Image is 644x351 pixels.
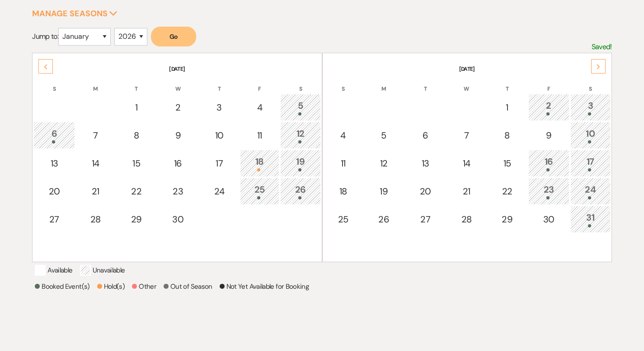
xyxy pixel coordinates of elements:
[121,129,151,142] div: 8
[33,74,75,93] th: S
[575,183,606,199] div: 24
[164,281,212,292] p: Out of Season
[204,101,234,114] div: 3
[240,74,279,93] th: F
[570,74,611,93] th: S
[410,212,441,226] div: 27
[162,185,193,198] div: 23
[533,183,564,199] div: 23
[369,157,399,170] div: 12
[121,185,151,198] div: 22
[329,212,358,226] div: 25
[199,74,239,93] th: T
[487,74,527,93] th: T
[32,32,58,41] span: Jump to:
[452,157,481,170] div: 14
[280,74,320,93] th: S
[245,129,274,142] div: 11
[492,101,522,114] div: 1
[533,129,564,142] div: 9
[324,74,363,93] th: S
[132,281,156,292] p: Other
[204,157,234,170] div: 17
[97,281,125,292] p: Hold(s)
[369,212,399,226] div: 26
[204,129,234,142] div: 10
[533,155,564,171] div: 16
[329,129,358,142] div: 4
[410,129,441,142] div: 6
[452,185,481,198] div: 21
[38,185,70,198] div: 20
[369,129,399,142] div: 5
[157,74,198,93] th: W
[33,54,320,73] th: [DATE]
[324,54,611,73] th: [DATE]
[81,157,110,170] div: 14
[121,212,151,226] div: 29
[162,129,193,142] div: 9
[447,74,486,93] th: W
[285,155,315,171] div: 19
[162,157,193,170] div: 16
[492,129,522,142] div: 8
[121,101,151,114] div: 1
[35,265,72,276] p: Available
[528,74,569,93] th: F
[329,157,358,170] div: 11
[204,185,234,198] div: 24
[162,101,193,114] div: 2
[285,99,315,115] div: 5
[151,27,196,46] button: Go
[116,74,156,93] th: T
[121,157,151,170] div: 15
[492,185,522,198] div: 22
[81,212,110,226] div: 28
[162,212,193,226] div: 30
[245,183,274,199] div: 25
[32,9,118,18] button: Manage Seasons
[533,99,564,115] div: 2
[285,127,315,143] div: 12
[38,127,70,143] div: 6
[592,41,612,53] p: Saved!
[575,127,606,143] div: 10
[575,211,606,227] div: 31
[533,212,564,226] div: 30
[492,212,522,226] div: 29
[81,185,110,198] div: 21
[38,212,70,226] div: 27
[38,157,70,170] div: 13
[452,129,481,142] div: 7
[220,281,309,292] p: Not Yet Available for Booking
[452,212,481,226] div: 28
[364,74,404,93] th: M
[35,281,89,292] p: Booked Event(s)
[410,185,441,198] div: 20
[81,129,110,142] div: 7
[245,101,274,114] div: 4
[76,74,115,93] th: M
[369,185,399,198] div: 19
[492,157,522,170] div: 15
[285,183,315,199] div: 26
[80,265,125,276] p: Unavailable
[575,155,606,171] div: 17
[245,155,274,171] div: 18
[575,99,606,115] div: 3
[410,157,441,170] div: 13
[329,185,358,198] div: 18
[405,74,446,93] th: T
